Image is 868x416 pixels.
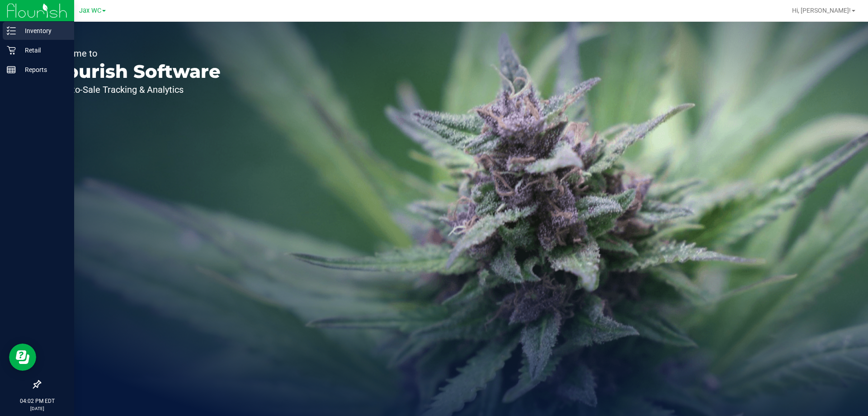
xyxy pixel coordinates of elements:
[792,7,851,14] span: Hi, [PERSON_NAME]!
[9,344,36,371] iframe: Resource center
[16,45,70,56] p: Retail
[49,85,221,94] p: Seed-to-Sale Tracking & Analytics
[49,49,221,58] p: Welcome to
[79,7,101,14] span: Jax WC
[16,25,70,36] p: Inventory
[7,26,16,35] inline-svg: Inventory
[7,46,16,55] inline-svg: Retail
[7,65,16,74] inline-svg: Reports
[49,62,221,81] p: Flourish Software
[16,64,70,75] p: Reports
[4,397,70,405] p: 04:02 PM EDT
[4,405,70,412] p: [DATE]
